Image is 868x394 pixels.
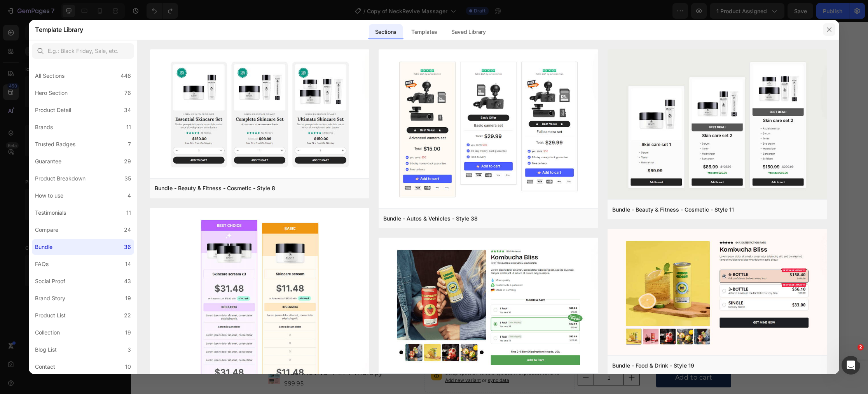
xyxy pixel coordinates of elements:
[127,345,131,354] div: 3
[493,348,508,363] button: increment
[152,357,253,367] div: $99.95
[35,19,83,40] h2: Template Library
[445,24,492,40] div: Saved Library
[121,71,131,81] div: 446
[232,32,365,42] p: Can I use it on a couch or soft bed?
[125,362,131,371] div: 10
[314,355,350,361] span: Add new variant
[35,71,65,81] div: All Sections
[35,277,65,286] div: Social Proof
[345,308,386,315] span: from URL or image
[281,308,334,315] span: inspired by CRO experts
[608,49,827,201] img: bd11.png
[128,140,131,149] div: 7
[150,49,369,180] img: bd8.png
[124,242,131,252] div: 36
[124,174,131,183] div: 35
[126,123,131,132] div: 11
[314,348,437,362] p: Setup options like colors, sizes with product variant.
[842,356,860,375] iframe: Intercom live chat
[145,137,154,147] img: Judgeme.png
[124,105,131,115] div: 34
[124,311,131,320] div: 22
[127,191,131,200] div: 4
[544,351,582,361] div: Add to cart
[403,298,450,306] div: Add blank section
[35,191,63,200] div: How to use
[357,355,378,361] span: sync data
[138,133,260,151] button: Judge.me - Review Widget
[160,137,253,145] div: [DOMAIN_NAME] - Review Widget
[35,208,66,217] div: Testimonials
[525,346,600,366] button: Add to cart
[383,214,478,223] div: Bundle - Autos & Vehicles - Style 38
[35,311,66,320] div: Product List
[285,298,332,306] div: Choose templates
[397,308,455,315] span: then drag & drop elements
[35,105,71,115] div: Product Detail
[369,24,403,40] div: Sections
[124,277,131,286] div: 43
[350,281,387,289] span: Add section
[35,362,55,371] div: Contact
[35,174,86,183] div: Product Breakdown
[858,344,864,350] span: 2
[124,88,131,98] div: 76
[346,298,387,306] div: Generate layout
[124,225,131,235] div: 24
[379,49,598,210] img: bd38.png
[447,348,463,363] button: decrement
[126,208,131,217] div: 11
[405,24,444,40] div: Templates
[124,157,131,166] div: 29
[608,229,827,357] img: bd19.png
[35,225,58,235] div: Compare
[35,345,57,354] div: Blog List
[35,123,53,132] div: Brands
[152,345,253,357] h1: NeckRevive 4-in-1 Therapy
[125,294,131,303] div: 19
[35,157,61,166] div: Guarantee
[463,348,493,363] input: quantity
[350,355,378,361] span: or
[35,88,68,98] div: Hero Section
[612,205,734,214] div: Bundle - Beauty & Fitness - Cosmetic - Style 11
[155,184,275,193] div: Bundle - Beauty & Fitness - Cosmetic - Style 8
[35,259,49,269] div: FAQs
[232,75,327,85] p: Do you offer a warranty?
[257,219,480,231] span: We Ship Worldwide! Not Available In Stores
[35,242,52,252] div: Bundle
[35,328,60,337] div: Collection
[32,43,134,59] input: E.g.: Black Friday, Sale, etc.
[35,140,75,149] div: Trusted Badges
[612,361,694,370] div: Bundle - Food & Drink - Style 19
[125,259,131,269] div: 14
[35,294,65,303] div: Brand Story
[125,328,131,337] div: 19
[379,238,598,375] img: bd20.png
